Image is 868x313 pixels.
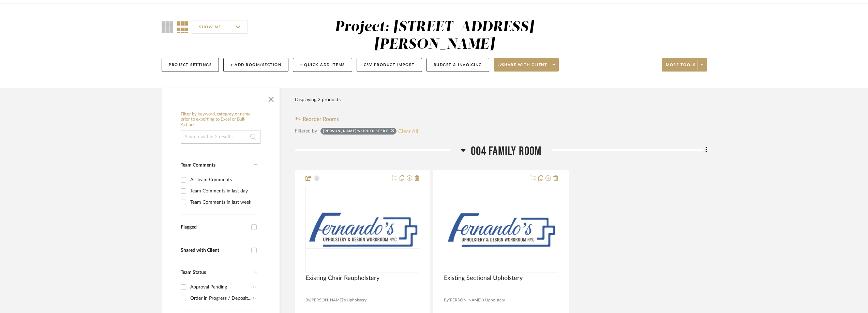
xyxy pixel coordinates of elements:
button: More tools [662,58,707,72]
span: By [444,297,449,303]
div: Project: [STREET_ADDRESS][PERSON_NAME] [335,20,534,52]
span: More tools [666,62,695,73]
span: Reorder Rooms [303,115,339,123]
h6: Filter by keyword, category or name prior to exporting to Excel or Bulk Actions [181,112,260,128]
div: Approval Pending [190,282,252,293]
button: Clear All [398,127,418,136]
span: Share with client [498,62,548,73]
div: All Team Comments [190,174,256,185]
span: Team Status [181,270,206,275]
span: Team Comments [181,163,215,168]
button: Project Settings [162,58,219,72]
button: + Add Room/Section [223,58,288,72]
input: Search within 2 results [181,130,260,144]
div: Displaying 2 products [295,93,341,107]
span: [PERSON_NAME]'s Upholstery [310,297,366,303]
div: 0 [306,186,419,272]
button: CSV Product Import [357,58,422,72]
button: Share with client [494,58,559,72]
div: Flagged [181,224,248,230]
span: [PERSON_NAME]'s Upholstery [449,297,505,303]
div: (1) [252,282,256,293]
img: Existing Sectional Upholstery [445,209,557,249]
span: 004 FAMILY ROOM [471,144,542,159]
img: Existing Chair Reupholstery [306,209,419,249]
div: Filtered by [295,127,317,135]
div: (1) [252,293,256,304]
div: [PERSON_NAME]'s Upholstery [323,129,388,136]
span: Existing Chair Reupholstery [305,275,379,282]
button: Close [264,91,278,105]
button: + Quick Add Items [293,58,352,72]
div: 0 [444,186,557,272]
div: Team Comments in last week [190,197,256,208]
button: Reorder Rooms [295,115,339,123]
span: By [305,297,310,303]
div: Team Comments in last day [190,186,256,197]
span: Existing Sectional Upholstery [444,275,523,282]
div: Order in Progress / Deposit Paid / Balance due [190,293,252,304]
div: Shared with Client [181,248,248,253]
button: Budget & Invoicing [426,58,489,72]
